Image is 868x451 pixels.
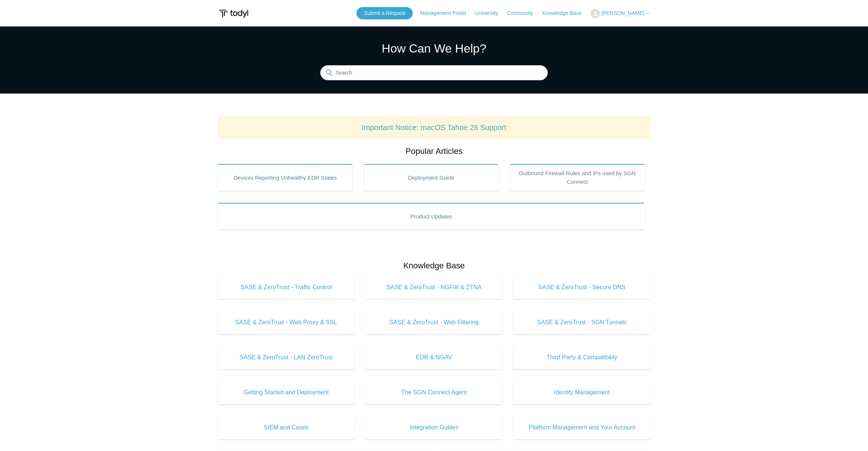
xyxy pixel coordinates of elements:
[366,310,503,334] a: SASE & ZeroTrust - Web Filtering
[362,123,506,132] a: Important Notice: macOS Tahoe 26 Support
[377,353,491,362] span: EDR & NGAV
[525,353,639,362] span: Third Party & Compatibility
[542,9,589,17] a: Knowledge Base
[377,423,491,432] span: Integration Guides
[513,310,650,334] a: SASE & ZeroTrust - SGN Tunnels
[366,381,503,404] a: The SGN Connect Agent
[229,353,343,362] span: SASE & ZeroTrust - LAN ZeroTrust
[218,346,355,369] a: SASE & ZeroTrust - LAN ZeroTrust
[364,164,499,191] a: Deployment Guide
[510,164,645,191] a: Outbound Firewall Rules and IPs used by SGN Connect
[320,66,548,81] input: Search
[377,318,491,327] span: SASE & ZeroTrust - Web Filtering
[218,259,650,272] h2: Knowledge Base
[218,381,355,404] a: Getting Started and Deployment
[356,7,413,19] a: Submit a Request
[377,388,491,397] span: The SGN Connect Agent
[229,423,343,432] span: SIEM and Cases
[218,275,355,299] a: SASE & ZeroTrust - Traffic Control
[218,416,355,439] a: SIEM and Cases
[366,416,503,439] a: Integration Guides
[377,283,491,292] span: SASE & ZeroTrust - NGFW & ZTNA
[218,164,353,191] a: Devices Reporting Unhealthy EDR States
[513,416,650,439] a: Platform Management and Your Account
[421,9,474,17] a: Management Portal
[525,388,639,397] span: Identity Management
[525,318,639,327] span: SASE & ZeroTrust - SGN Tunnels
[229,283,343,292] span: SASE & ZeroTrust - Traffic Control
[513,381,650,404] a: Identity Management
[229,318,343,327] span: SASE & ZeroTrust - Web Proxy & SSL
[507,9,541,17] a: Community
[475,9,505,17] a: University
[591,9,650,18] button: [PERSON_NAME]
[218,7,249,20] img: Todyl Support Center Help Center home page
[218,310,355,334] a: SASE & ZeroTrust - Web Proxy & SSL
[513,346,650,369] a: Third Party & Compatibility
[366,275,503,299] a: SASE & ZeroTrust - NGFW & ZTNA
[320,40,548,57] h1: How Can We Help?
[525,423,639,432] span: Platform Management and Your Account
[601,10,644,16] span: [PERSON_NAME]
[218,145,650,157] h2: Popular Articles
[229,388,343,397] span: Getting Started and Deployment
[513,275,650,299] a: SASE & ZeroTrust - Secure DNS
[218,203,645,230] a: Product Updates
[366,346,503,369] a: EDR & NGAV
[525,283,639,292] span: SASE & ZeroTrust - Secure DNS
